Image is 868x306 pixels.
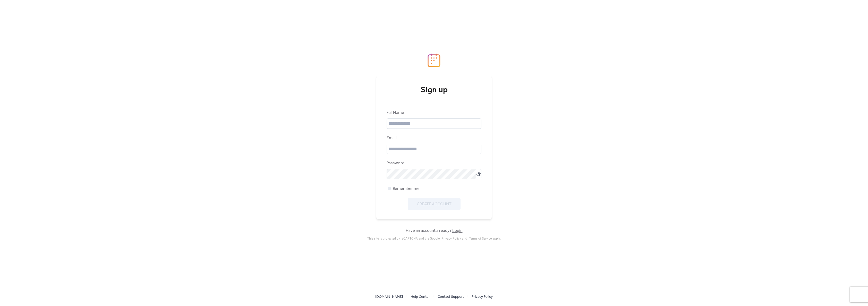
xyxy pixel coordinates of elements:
[472,293,493,300] a: Privacy Policy
[438,293,464,300] a: Contact Support
[406,228,463,234] span: Have an account already?
[393,186,420,192] span: Remember me
[469,237,492,240] a: Terms of Service
[438,294,464,300] span: Contact Support
[411,293,430,300] a: Help Center
[375,294,403,300] span: [DOMAIN_NAME]
[411,294,430,300] span: Help Center
[375,293,403,300] a: [DOMAIN_NAME]
[387,110,480,116] div: Full Name
[387,160,480,166] div: Password
[441,237,461,240] a: Privacy Policy
[428,53,440,67] img: logo
[387,85,481,95] div: Sign up
[472,294,493,300] span: Privacy Policy
[452,227,463,235] a: Login
[367,237,501,240] div: This site is protected by reCAPTCHA and the Google and apply .
[387,135,480,141] div: Email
